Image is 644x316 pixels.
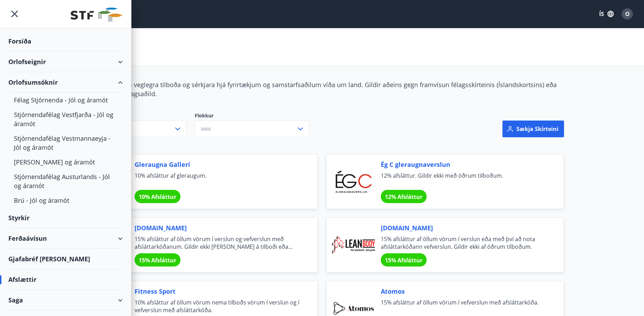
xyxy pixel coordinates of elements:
[14,107,117,131] div: Stjórnendafélag Vestfjarða - Jól og áramót
[80,112,186,121] span: Svæði
[8,8,21,20] button: menu
[139,256,176,264] span: 15% Afsláttur
[8,208,123,228] div: Styrkir
[80,80,557,98] span: Félagsmenn njóta veglegra tilboða og sérkjara hjá fyrirtækjum og samstarfsaðilum víða um land. Gi...
[385,256,422,264] span: 15% Afsláttur
[385,193,422,201] span: 12% Afsláttur
[135,235,301,251] span: 15% afsláttur af öllum vörum í verslun og vefverslun með afsláttarkóðanum. Gildir ekki [PERSON_NA...
[381,299,547,314] span: 15% afsláttur af öllum vörum í vefverslun með afsláttarkóða.
[80,121,186,137] button: Allt
[14,131,117,155] div: Stjórnendafélag Vestmannaeyja - Jól og áramót
[8,290,123,310] div: Saga
[595,8,618,20] button: ÍS
[502,121,564,137] button: Sækja skírteini
[135,287,301,296] span: Fitness Sport
[381,287,547,296] span: Atomos
[8,31,123,52] div: Forsíða
[135,299,301,314] span: 10% afsláttur af öllum vörum nema tilboðs vörum í verslun og í vefverslun með afsláttarkóða.
[135,172,301,187] span: 10% afsláttur af gleraugum.
[8,249,123,269] div: Gjafabréf [PERSON_NAME]
[14,193,117,208] div: Brú - Jól og áramót
[625,10,630,18] span: O
[381,172,547,187] span: 12% afsláttur. Gildir ekki með öðrum tilboðum.
[619,6,636,22] button: O
[381,223,547,232] span: [DOMAIN_NAME]
[8,228,123,249] div: Ferðaávísun
[8,72,123,93] div: Orlofsumsóknir
[14,93,117,107] div: Félag Stjórnenda - Jól og áramót
[195,112,309,119] label: Flokkur
[8,52,123,72] div: Orlofseignir
[135,160,301,169] span: Gleraugna Gallerí
[8,269,123,290] div: Afslættir
[71,8,123,22] img: union_logo
[381,160,547,169] span: Ég C gleraugnaverslun
[14,169,117,193] div: Stjórnendafélag Austurlands - Jól og áramót
[135,223,301,232] span: [DOMAIN_NAME]
[381,235,547,251] span: 15% afsláttur af öllum vörum í verslun eða með því að nota afsláttarkóðann vefverslun. Gildir ekk...
[14,155,117,169] div: [PERSON_NAME] og áramót
[139,193,176,201] span: 10% Afsláttur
